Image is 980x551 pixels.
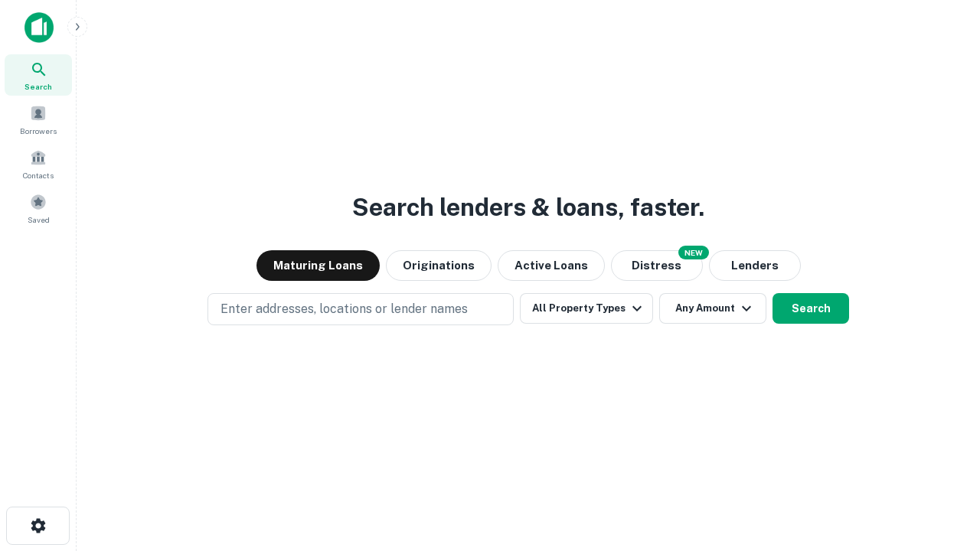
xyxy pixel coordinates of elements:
[24,12,54,43] img: capitalize-icon.png
[352,189,704,226] h3: Search lenders & loans, faster.
[256,250,380,281] button: Maturing Loans
[678,246,709,259] div: NEW
[903,429,980,502] iframe: Chat Widget
[520,293,653,324] button: All Property Types
[386,250,492,281] button: Originations
[23,169,54,181] span: Contacts
[28,214,50,226] span: Saved
[5,99,72,140] a: Borrowers
[220,300,468,318] p: Enter addresses, locations or lender names
[611,250,703,281] button: Search distressed loans with lien and other non-mortgage details.
[498,250,605,281] button: Active Loans
[5,54,72,96] a: Search
[709,250,801,281] button: Lenders
[773,293,849,324] button: Search
[24,80,52,93] span: Search
[207,293,514,325] button: Enter addresses, locations or lender names
[5,143,72,184] a: Contacts
[5,187,72,229] a: Saved
[20,125,57,137] span: Borrowers
[659,293,766,324] button: Any Amount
